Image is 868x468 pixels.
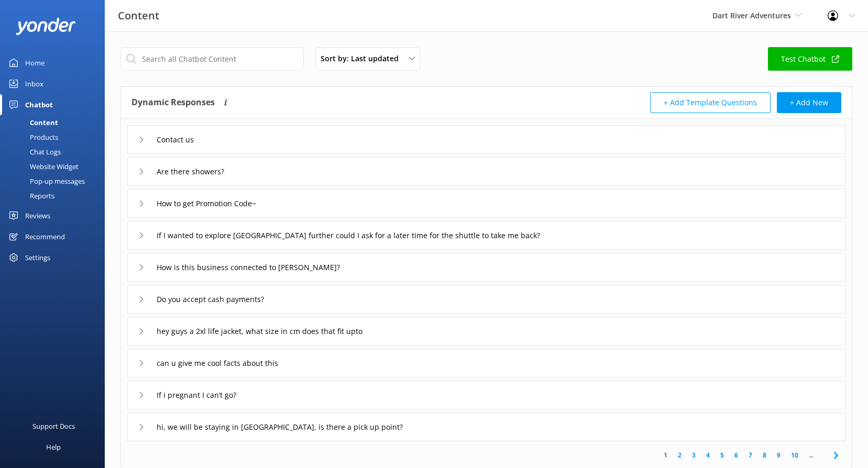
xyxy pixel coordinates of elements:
a: Pop-up messages [6,174,105,188]
div: Settings [25,247,50,268]
div: Inbox [25,73,43,94]
span: ... [804,450,819,460]
a: 6 [729,450,743,460]
a: Chat Logs [6,144,105,159]
div: Recommend [25,226,65,247]
a: Products [6,130,105,144]
div: Chat Logs [6,144,61,159]
div: Pop-up messages [6,174,85,188]
button: + Add New [777,92,841,113]
div: Support Docs [32,416,75,437]
span: Dart River Adventures [712,10,791,20]
a: Content [6,115,105,130]
a: Test Chatbot [768,47,852,71]
a: 3 [687,450,701,460]
div: Website Widget [6,159,79,174]
button: + Add Template Questions [650,92,771,113]
a: 8 [757,450,772,460]
img: yonder-white-logo.png [16,18,76,35]
div: Reviews [25,205,50,226]
div: Content [6,115,58,130]
div: Home [25,52,45,73]
a: 4 [701,450,715,460]
a: Website Widget [6,159,105,174]
input: Search all Chatbot Content [120,47,304,71]
h4: Dynamic Responses [131,92,215,113]
div: Products [6,130,58,144]
a: 1 [658,450,673,460]
a: 9 [772,450,786,460]
div: Help [46,437,61,458]
span: Sort by: Last updated [321,53,405,64]
h3: Content [118,7,159,24]
a: Reports [6,188,105,203]
a: 5 [715,450,729,460]
div: Reports [6,188,54,203]
a: 10 [786,450,804,460]
a: 2 [673,450,687,460]
div: Chatbot [25,94,53,115]
a: 7 [743,450,757,460]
